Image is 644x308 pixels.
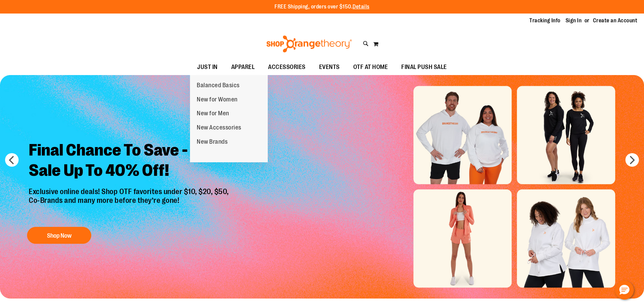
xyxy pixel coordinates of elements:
[190,106,236,121] a: New for Men
[197,124,241,133] span: New Accessories
[190,121,248,135] a: New Accessories
[190,60,224,75] a: JUST IN
[312,60,347,75] a: EVENTS
[347,60,395,75] a: OTF AT HOME
[625,153,639,167] button: next
[197,110,229,118] span: New for Men
[224,60,262,75] a: APPAREL
[197,60,218,75] span: JUST IN
[190,75,268,163] ul: JUST IN
[24,135,236,187] h2: Final Chance To Save - Sale Up To 40% Off!
[190,135,234,149] a: New Brands
[197,138,228,147] span: New Brands
[197,96,238,104] span: New for Women
[268,60,306,75] span: ACCESSORIES
[566,17,582,24] a: Sign In
[319,60,340,75] span: EVENTS
[261,60,312,75] a: ACCESSORIES
[231,60,255,75] span: APPAREL
[401,60,447,75] span: FINAL PUSH SALE
[24,135,236,247] a: Final Chance To Save -Sale Up To 40% Off! Exclusive online deals! Shop OTF favorites under $10, $...
[395,60,454,75] a: FINAL PUSH SALE
[353,60,388,75] span: OTF AT HOME
[27,227,91,244] button: Shop Now
[265,35,353,52] img: Shop Orangetheory
[615,281,634,300] button: Hello, have a question? Let’s chat.
[529,17,560,24] a: Tracking Info
[197,82,240,90] span: Balanced Basics
[190,93,244,107] a: New for Women
[593,17,638,24] a: Create an Account
[5,153,19,167] button: prev
[353,4,369,10] a: Details
[190,78,246,93] a: Balanced Basics
[275,3,369,11] p: FREE Shipping, orders over $150.
[24,187,236,220] p: Exclusive online deals! Shop OTF favorites under $10, $20, $50, Co-Brands and many more before th...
